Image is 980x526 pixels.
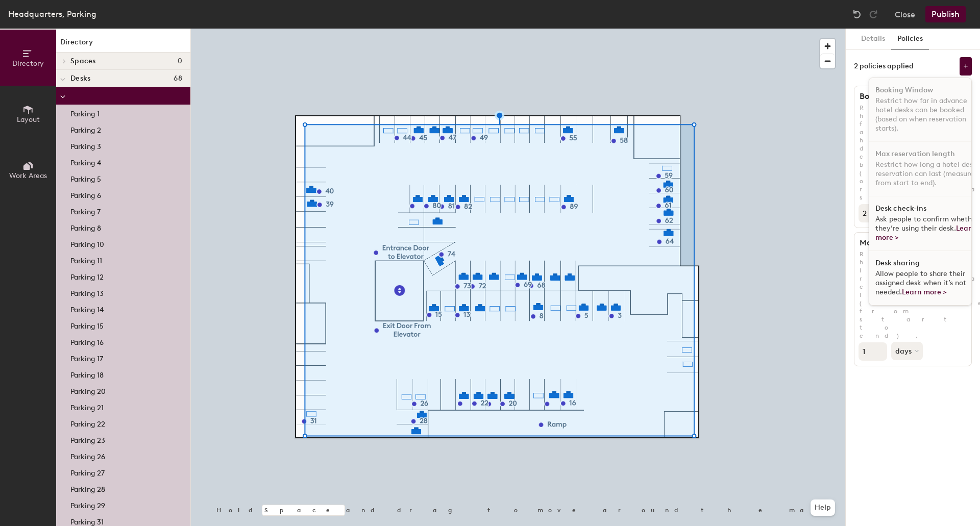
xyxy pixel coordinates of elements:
[895,6,915,22] button: Close
[70,335,104,347] p: Parking 16
[17,115,40,124] span: Layout
[902,288,947,296] a: Learn more >
[855,29,891,49] button: Details
[70,498,105,510] p: Parking 29
[70,205,101,216] p: Parking 7
[70,433,105,445] p: Parking 23
[70,74,90,83] span: Desks
[70,466,105,478] p: Parking 27
[875,205,926,213] h1: Desk check-ins
[70,123,101,135] p: Parking 2
[70,449,105,461] p: Parking 26
[70,172,101,184] p: Parking 5
[70,482,105,494] p: Parking 28
[70,237,104,249] p: Parking 10
[925,6,966,22] button: Publish
[12,59,44,68] span: Directory
[70,139,101,151] p: Parking 3
[875,215,978,242] span: Ask people to confirm whether they’re using their desk.
[70,319,104,331] p: Parking 15
[8,8,96,20] div: Headquarters, Parking
[70,107,100,118] p: Parking 1
[854,62,914,70] div: 2 policies applied
[70,254,102,265] p: Parking 11
[70,417,105,429] p: Parking 22
[9,171,47,180] span: Work Areas
[875,259,920,267] h1: Desk sharing
[852,9,862,19] img: Undo
[70,57,96,65] span: Spaces
[70,384,106,396] p: Parking 20
[70,352,103,363] p: Parking 17
[875,224,976,242] a: Learn more >
[70,368,104,380] p: Parking 18
[811,499,835,516] button: Help
[70,156,101,167] p: Parking 4
[70,286,104,298] p: Parking 13
[70,221,101,233] p: Parking 8
[891,29,929,49] button: Policies
[875,150,955,158] h1: Max reservation length
[891,342,923,360] button: days
[56,37,190,53] h1: Directory
[70,270,104,282] p: Parking 12
[70,400,104,412] p: Parking 21
[868,9,878,19] img: Redo
[854,250,971,340] p: Restrict how long a reservation can last (measured from start to end).
[854,91,962,102] h1: Booking Window
[70,303,104,314] p: Parking 14
[854,104,971,202] p: Restrict how far in advance hotel desks can be booked (based on when reservation starts).
[875,269,966,296] span: Allow people to share their assigned desk when it’s not needed.
[854,238,962,248] h1: Max reservation length
[70,188,101,200] p: Parking 6
[875,86,933,94] h1: Booking Window
[174,74,182,83] span: 68
[178,57,182,65] span: 0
